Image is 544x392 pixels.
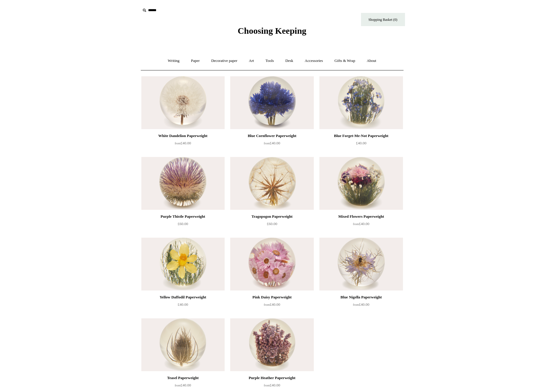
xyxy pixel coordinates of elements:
[264,142,270,145] span: from
[260,53,279,69] a: Tools
[353,222,359,226] span: from
[175,383,191,387] span: £40.00
[230,213,313,237] a: Tragopogon Paperweight £60.00
[319,294,403,318] a: Blue Nigella Paperweight from£40.00
[280,53,299,69] a: Desk
[321,132,401,139] div: Blue Forget-Me-Not Paperweight
[353,302,370,307] span: £40.00
[206,53,243,69] a: Decorative paper
[175,141,191,145] span: £40.00
[264,384,270,387] span: from
[232,374,312,381] div: Purple Heather Paperweight
[230,238,313,290] img: Pink Daisy Paperweight
[238,31,306,35] a: Choosing Keeping
[244,53,259,69] a: Art
[230,294,313,318] a: Pink Daisy Paperweight from£40.00
[319,157,403,210] a: Mixed Flowers Paperweight Mixed Flowers Paperweight
[264,383,280,387] span: £40.00
[162,53,185,69] a: Writing
[230,318,313,371] a: Purple Heather Paperweight Purple Heather Paperweight
[361,53,382,69] a: About
[143,374,223,381] div: Teasel Paperweight
[267,222,277,226] span: £60.00
[232,213,312,220] div: Tragopogon Paperweight
[329,53,360,69] a: Gifts & Wrap
[264,302,280,307] span: £40.00
[141,76,225,129] img: White Dandelion Paperweight
[143,294,223,301] div: Yellow Daffodil Paperweight
[141,157,225,210] a: Purple Thistle Paperweight Purple Thistle Paperweight
[319,76,403,129] a: Blue Forget-Me-Not Paperweight Blue Forget-Me-Not Paperweight
[230,318,313,371] img: Purple Heather Paperweight
[143,132,223,139] div: White Dandelion Paperweight
[230,76,313,129] img: Blue Cornflower Paperweight
[230,157,313,210] img: Tragopogon Paperweight
[143,213,223,220] div: Purple Thistle Paperweight
[238,26,306,36] span: Choosing Keeping
[141,213,225,237] a: Purple Thistle Paperweight £60.00
[141,238,225,290] a: Yellow Daffodil Paperweight Yellow Daffodil Paperweight
[141,76,225,129] a: White Dandelion Paperweight White Dandelion Paperweight
[353,222,370,226] span: £40.00
[319,132,403,156] a: Blue Forget-Me-Not Paperweight £40.00
[230,132,313,156] a: Blue Cornflower Paperweight from£40.00
[141,318,225,371] img: Teasel Paperweight
[141,238,225,290] img: Yellow Daffodil Paperweight
[141,132,225,156] a: White Dandelion Paperweight from£40.00
[356,141,367,145] span: £40.00
[232,294,312,301] div: Pink Daisy Paperweight
[175,384,181,387] span: from
[319,213,403,237] a: Mixed Flowers Paperweight from£40.00
[299,53,328,69] a: Accessories
[321,213,401,220] div: Mixed Flowers Paperweight
[141,318,225,371] a: Teasel Paperweight Teasel Paperweight
[230,157,313,210] a: Tragopogon Paperweight Tragopogon Paperweight
[264,303,270,306] span: from
[232,132,312,139] div: Blue Cornflower Paperweight
[361,13,405,26] a: Shopping Basket (0)
[141,294,225,318] a: Yellow Daffodil Paperweight £40.00
[175,142,181,145] span: from
[353,303,359,306] span: from
[178,222,188,226] span: £60.00
[178,302,188,307] span: £40.00
[319,157,403,210] img: Mixed Flowers Paperweight
[264,141,280,145] span: £40.00
[230,76,313,129] a: Blue Cornflower Paperweight Blue Cornflower Paperweight
[186,53,205,69] a: Paper
[319,76,403,129] img: Blue Forget-Me-Not Paperweight
[321,294,401,301] div: Blue Nigella Paperweight
[141,157,225,210] img: Purple Thistle Paperweight
[230,238,313,290] a: Pink Daisy Paperweight Pink Daisy Paperweight
[319,238,403,290] a: Blue Nigella Paperweight Blue Nigella Paperweight
[319,238,403,290] img: Blue Nigella Paperweight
